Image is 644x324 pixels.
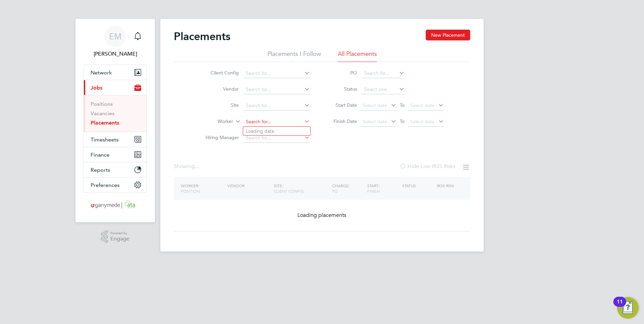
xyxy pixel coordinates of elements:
span: EM [109,32,122,41]
label: Vendor [200,86,239,92]
button: Reports [84,162,147,177]
span: To [398,101,407,109]
input: Search for... [244,101,310,110]
li: Loading data [243,127,310,135]
label: Site [200,102,239,108]
span: Reports [91,167,110,173]
a: Positions [91,101,113,107]
span: Select date [410,102,434,108]
label: Start Date [327,102,357,108]
label: Status [327,86,357,92]
button: Finance [84,147,147,162]
span: Network [91,69,112,76]
span: Jobs [91,85,102,91]
span: Select date [410,119,434,125]
input: Search for... [244,133,310,143]
span: Timesheets [91,136,119,143]
label: Finish Date [327,118,357,124]
input: Search for... [244,69,310,78]
button: New Placement [426,30,470,40]
label: Client Config [200,70,239,76]
img: ganymedesolutions-logo-retina.png [89,199,142,210]
a: Vacancies [91,110,115,117]
label: PO [327,70,357,76]
div: 11 [617,302,623,311]
span: Select date [363,102,387,108]
span: Emma Malvenan [84,50,147,58]
span: ... [195,163,199,170]
button: Timesheets [84,132,147,147]
input: Select one [362,85,405,94]
input: Search for... [362,69,405,78]
label: Worker [194,118,233,125]
div: Jobs [84,95,147,132]
a: EM[PERSON_NAME] [84,26,147,58]
div: Showing [174,163,200,170]
li: Placements I Follow [267,50,321,62]
input: Search for... [244,85,310,94]
label: Hiring Manager [200,134,239,140]
span: Select date [363,119,387,125]
button: Jobs [84,80,147,95]
li: All Placements [338,50,377,62]
button: Network [84,65,147,80]
span: To [398,117,407,126]
span: Preferences [91,182,120,188]
h2: Placements [174,30,230,43]
span: Finance [91,152,109,158]
label: Hide Low IR35 Risks [399,163,455,170]
a: Placements [91,120,119,126]
span: Powered by [110,230,129,236]
a: Go to home page [84,199,147,210]
button: Open Resource Center, 11 new notifications [617,297,639,319]
a: Powered byEngage [101,230,130,243]
nav: Main navigation [75,19,155,222]
input: Search for... [244,117,310,127]
span: Engage [110,236,129,242]
button: Preferences [84,177,147,192]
